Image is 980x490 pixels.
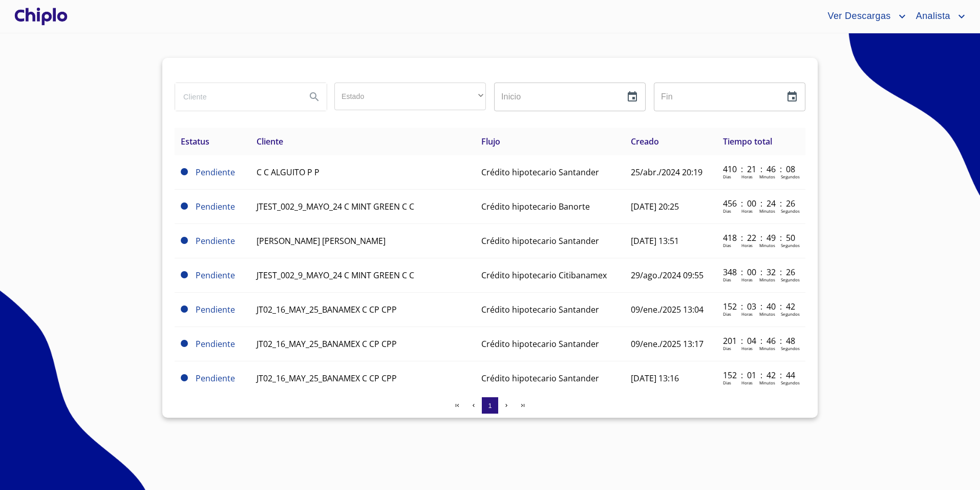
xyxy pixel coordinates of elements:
span: 09/ene./2025 13:17 [631,338,704,350]
p: 410 : 21 : 46 : 08 [723,164,792,175]
p: 152 : 03 : 40 : 42 [723,301,792,312]
button: 1 [482,397,498,414]
p: 418 : 22 : 49 : 50 [723,232,792,243]
span: JTEST_002_9_MAYO_24 C MINT GREEN C C [257,270,414,281]
span: Pendiente [181,305,188,313]
span: 29/ago./2024 09:55 [631,270,704,281]
span: Crédito hipotecario Santander [481,167,599,178]
span: JT02_16_MAY_25_BANAMEX C CP CPP [257,304,397,315]
button: account of current user [820,8,908,25]
p: Segundos [781,311,800,317]
span: Pendiente [181,202,188,210]
span: Pendiente [196,167,235,178]
span: Pendiente [196,338,235,350]
p: Dias [723,174,731,179]
p: Horas [741,174,753,179]
p: Horas [741,380,753,385]
span: 1 [488,402,492,410]
p: Horas [741,242,753,248]
p: Minutos [759,311,775,317]
p: 201 : 04 : 46 : 48 [723,335,792,346]
span: JT02_16_MAY_25_BANAMEX C CP CPP [257,373,397,384]
span: Pendiente [181,340,188,347]
span: Pendiente [196,201,235,212]
span: 25/abr./2024 20:19 [631,167,702,178]
span: Pendiente [181,374,188,381]
span: [DATE] 13:51 [631,235,679,247]
span: Crédito hipotecario Santander [481,373,599,384]
button: account of current user [908,8,968,25]
span: Crédito hipotecario Santander [481,338,599,350]
p: Segundos [781,174,800,179]
p: Minutos [759,345,775,351]
p: 348 : 00 : 32 : 26 [723,267,792,278]
p: Minutos [759,380,775,385]
span: C C ALGUITO P P [257,167,319,178]
span: [PERSON_NAME] [PERSON_NAME] [257,235,386,247]
span: Cliente [257,136,283,147]
p: 152 : 01 : 42 : 44 [723,370,792,381]
button: Search [302,85,327,109]
p: 456 : 00 : 24 : 26 [723,198,792,209]
span: Pendiente [196,270,235,281]
span: Pendiente [196,373,235,384]
p: Segundos [781,242,800,248]
span: Ver Descargas [820,8,896,25]
p: Dias [723,311,731,317]
span: Pendiente [181,168,188,175]
p: Segundos [781,380,800,385]
span: 09/ene./2025 13:04 [631,304,704,315]
p: Minutos [759,277,775,282]
span: [DATE] 20:25 [631,201,679,212]
p: Segundos [781,345,800,351]
span: Pendiente [196,235,235,247]
p: Horas [741,208,753,214]
span: Pendiente [181,271,188,278]
p: Minutos [759,242,775,248]
p: Segundos [781,208,800,214]
span: Creado [631,136,659,147]
span: Crédito hipotecario Banorte [481,201,590,212]
span: Analista [908,8,955,25]
span: Crédito hipotecario Santander [481,304,599,315]
p: Minutos [759,174,775,179]
p: Horas [741,277,753,282]
span: JT02_16_MAY_25_BANAMEX C CP CPP [257,338,397,350]
span: [DATE] 13:16 [631,373,679,384]
input: search [175,83,298,111]
p: Horas [741,345,753,351]
span: JTEST_002_9_MAYO_24 C MINT GREEN C C [257,201,414,212]
p: Dias [723,277,731,282]
span: Crédito hipotecario Citibanamex [481,270,607,281]
p: Dias [723,380,731,385]
span: Flujo [481,136,500,147]
span: Estatus [181,136,209,147]
span: Pendiente [196,304,235,315]
p: Minutos [759,208,775,214]
p: Horas [741,311,753,317]
span: Tiempo total [723,136,772,147]
span: Pendiente [181,237,188,244]
p: Dias [723,242,731,248]
div: ​ [334,83,486,110]
p: Segundos [781,277,800,282]
span: Crédito hipotecario Santander [481,235,599,247]
p: Dias [723,208,731,214]
p: Dias [723,345,731,351]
